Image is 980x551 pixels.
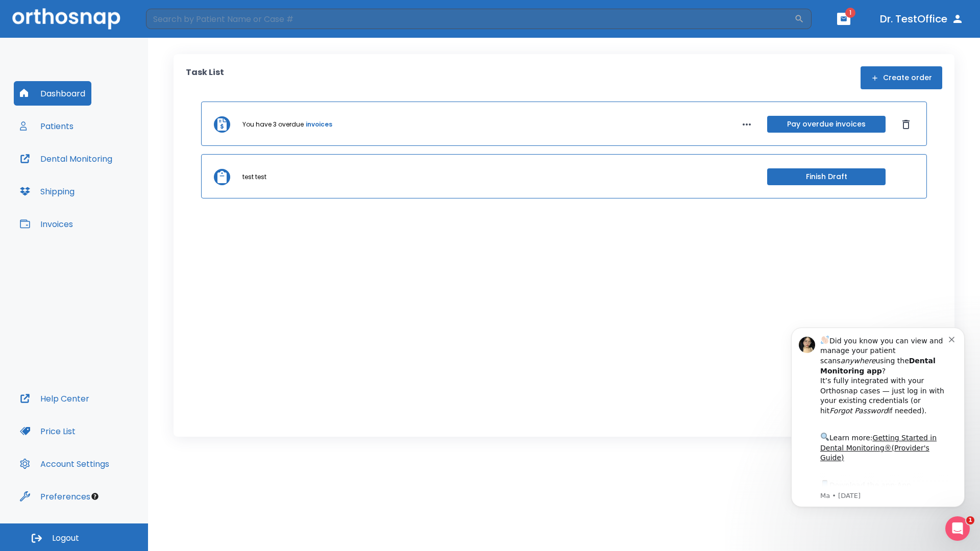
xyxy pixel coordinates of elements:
[12,8,120,29] img: Orthosnap
[876,10,968,28] button: Dr. TestOffice
[242,172,266,182] p: test test
[898,116,914,133] button: Dismiss
[767,116,886,133] button: Pay overdue invoices
[14,146,118,171] button: Dental Monitoring
[966,516,974,524] span: 1
[861,66,942,89] button: Create order
[845,8,855,18] span: 1
[90,492,100,501] div: Tooltip anchor
[186,66,224,89] p: Task List
[242,120,304,129] p: You have 3 overdue
[14,81,91,106] button: Dashboard
[52,533,79,544] span: Logout
[14,419,82,443] button: Price List
[14,179,81,204] button: Shipping
[14,484,96,509] button: Preferences
[146,9,794,29] input: Search by Patient Name or Case #
[767,168,886,185] button: Finish Draft
[14,114,80,138] button: Patients
[945,516,970,541] iframe: Intercom live chat
[14,452,115,476] button: Account Settings
[14,212,79,236] button: Invoices
[776,315,980,546] iframe: Intercom notifications message
[306,120,332,129] a: invoices
[14,386,95,411] button: Help Center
